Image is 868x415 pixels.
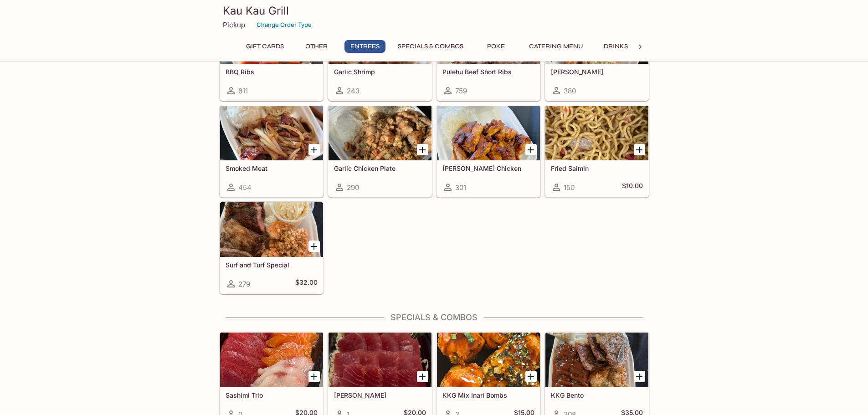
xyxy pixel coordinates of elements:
[226,68,318,76] h5: BBQ Ribs
[220,106,323,160] div: Smoked Meat
[220,105,324,197] a: Smoked Meat454
[308,144,320,155] button: Add Smoked Meat
[622,182,643,193] h5: $10.00
[634,144,645,155] button: Add Fried Saimin
[442,164,534,172] h5: [PERSON_NAME] Chicken
[308,241,320,252] button: Add Surf and Turf Special
[238,87,248,95] span: 611
[238,183,252,192] span: 454
[334,391,426,399] h5: [PERSON_NAME]
[417,371,428,382] button: Add Ahi Sashimi
[525,371,537,382] button: Add KKG Mix Inari Bombs
[551,391,643,399] h5: KKG Bento
[347,87,360,95] span: 243
[238,280,250,288] span: 279
[344,40,385,53] button: Entrees
[476,40,517,53] button: Poke
[295,278,318,289] h5: $32.00
[241,40,289,53] button: Gift Cards
[347,183,359,192] span: 290
[308,371,320,382] button: Add Sashimi Trio
[545,106,648,160] div: Fried Saimin
[437,106,540,160] div: Teri Chicken
[219,313,649,323] h4: Specials & Combos
[296,40,337,53] button: Other
[442,391,534,399] h5: KKG Mix Inari Bombs
[564,183,575,192] span: 150
[545,9,648,64] div: Garlic Ahi
[329,9,431,64] div: Garlic Shrimp
[334,164,426,172] h5: Garlic Chicken Plate
[226,391,318,399] h5: Sashimi Trio
[437,333,540,387] div: KKG Mix Inari Bombs
[564,87,576,95] span: 380
[437,105,540,197] a: [PERSON_NAME] Chicken301
[223,20,245,29] p: Pickup
[393,40,468,53] button: Specials & Combos
[442,68,534,76] h5: Pulehu Beef Short Ribs
[551,164,643,172] h5: Fried Saimin
[220,333,323,387] div: Sashimi Trio
[545,333,648,387] div: KKG Bento
[551,68,643,76] h5: [PERSON_NAME]
[329,333,431,387] div: Ahi Sashimi
[223,4,646,18] h3: Kau Kau Grill
[417,144,428,155] button: Add Garlic Chicken Plate
[329,106,431,160] div: Garlic Chicken Plate
[220,9,323,64] div: BBQ Ribs
[455,183,466,192] span: 301
[220,202,323,257] div: Surf and Turf Special
[525,144,537,155] button: Add Teri Chicken
[545,105,649,197] a: Fried Saimin150$10.00
[220,202,324,294] a: Surf and Turf Special279$32.00
[455,87,467,95] span: 759
[334,68,426,76] h5: Garlic Shrimp
[226,261,318,269] h5: Surf and Turf Special
[596,40,637,53] button: Drinks
[328,105,432,197] a: Garlic Chicken Plate290
[252,18,316,32] button: Change Order Type
[437,9,540,64] div: Pulehu Beef Short Ribs
[226,164,318,172] h5: Smoked Meat
[524,40,588,53] button: Catering Menu
[634,371,645,382] button: Add KKG Bento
